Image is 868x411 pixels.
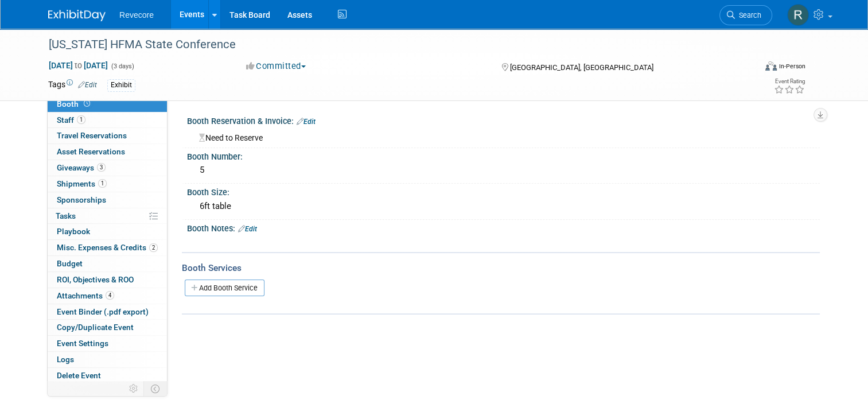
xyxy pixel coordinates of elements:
span: Asset Reservations [57,147,125,156]
a: Edit [78,81,97,89]
div: [US_STATE] HFMA State Conference [45,34,741,55]
a: Staff1 [48,113,167,128]
div: In-Person [779,62,805,71]
a: Logs [48,352,167,367]
span: Revecore [119,10,154,20]
div: Need to Reserve [196,129,811,144]
span: Sponsorships [57,195,106,204]
span: Tasks [56,211,76,220]
span: 1 [77,115,85,124]
a: Attachments4 [48,288,167,304]
a: Edit [297,118,316,126]
img: Format-Inperson.png [765,61,777,71]
a: Event Settings [48,336,167,351]
span: Search [735,11,761,20]
img: ExhibitDay [48,10,106,21]
span: [DATE] [DATE] [48,60,108,71]
a: ROI, Objectives & ROO [48,272,167,288]
a: Edit [238,225,257,233]
span: (3 days) [110,63,134,70]
div: Event Format [694,60,805,77]
a: Event Binder (.pdf export) [48,304,167,320]
a: Sponsorships [48,192,167,208]
a: Misc. Expenses & Credits2 [48,240,167,255]
a: Delete Event [48,368,167,383]
span: Travel Reservations [57,131,127,140]
span: Giveaways [57,163,106,172]
span: Delete Event [57,371,101,380]
span: Playbook [57,227,90,236]
span: Attachments [57,291,114,300]
a: Add Booth Service [185,280,264,296]
div: Booth Size: [187,184,820,198]
a: Giveaways3 [48,160,167,176]
div: Booth Number: [187,148,820,162]
span: 3 [97,163,106,172]
span: Event Settings [57,339,108,348]
span: [GEOGRAPHIC_DATA], [GEOGRAPHIC_DATA] [510,63,653,72]
a: Playbook [48,224,167,239]
div: Booth Reservation & Invoice: [187,113,820,127]
div: Exhibit [107,79,135,91]
div: Event Rating [774,79,805,84]
a: Booth [48,96,167,112]
span: 4 [106,291,114,300]
span: Copy/Duplicate Event [57,323,134,332]
span: 1 [98,179,107,188]
a: Search [719,5,772,25]
div: Booth Services [182,262,820,274]
a: Travel Reservations [48,128,167,144]
span: to [73,61,84,70]
span: Event Binder (.pdf export) [57,307,149,316]
span: ROI, Objectives & ROO [57,275,134,284]
span: Booth [57,99,92,108]
span: Misc. Expenses & Credits [57,243,158,252]
td: Tags [48,79,97,92]
div: 6ft table [196,197,811,215]
img: Rachael Sires [787,4,809,26]
a: Shipments1 [48,176,167,192]
button: Committed [242,60,310,72]
td: Toggle Event Tabs [144,381,168,396]
a: Budget [48,256,167,272]
span: Logs [57,355,74,364]
span: Staff [57,115,85,125]
span: Shipments [57,179,107,188]
div: 5 [196,161,811,179]
div: Booth Notes: [187,220,820,235]
a: Tasks [48,208,167,224]
td: Personalize Event Tab Strip [124,381,144,396]
span: Budget [57,259,83,268]
a: Copy/Duplicate Event [48,320,167,335]
a: Asset Reservations [48,144,167,160]
span: Booth not reserved yet [81,99,92,108]
span: 2 [149,243,158,252]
